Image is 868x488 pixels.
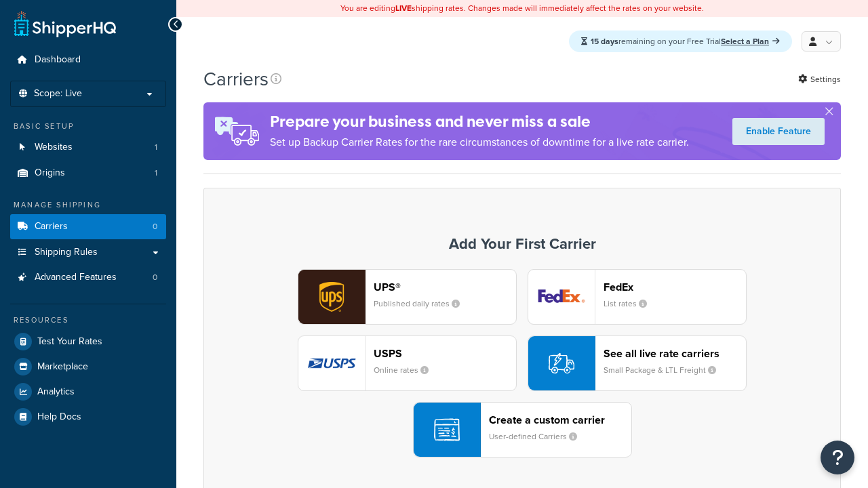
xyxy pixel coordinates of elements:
[10,199,166,211] div: Manage Shipping
[35,221,68,232] span: Carriers
[35,272,117,283] span: Advanced Features
[35,142,73,153] span: Websites
[203,66,269,92] h1: Carriers
[10,121,166,132] div: Basic Setup
[37,336,102,348] span: Test Your Rates
[298,270,365,324] img: ups logo
[298,269,517,325] button: ups logoUPS®Published daily rates
[604,298,658,310] small: List rates
[34,88,82,100] span: Scope: Live
[155,142,157,153] span: 1
[549,350,574,376] img: icon-carrier-liverate-becf4550.svg
[528,269,747,325] button: fedEx logoFedExList rates
[10,265,166,290] li: Advanced Features
[528,335,747,391] button: See all live rate carriersSmall Package & LTL Freight
[270,133,689,152] p: Set up Backup Carrier Rates for the rare circumstances of downtime for a live rate carrier.
[203,102,270,160] img: ad-rules-rateshop-fe6ec290ccb7230408bd80ed9643f0289d75e0ffd9eb532fc0e269fcd187b520.png
[298,335,517,391] button: usps logoUSPSOnline rates
[10,161,166,186] li: Origins
[374,347,516,360] header: USPS
[721,35,780,47] a: Select a Plan
[35,167,65,179] span: Origins
[10,214,166,239] a: Carriers 0
[604,347,746,360] header: See all live rate carriers
[37,386,75,398] span: Analytics
[155,167,157,179] span: 1
[821,441,854,474] button: Open Resource Center
[10,354,166,379] a: Marketplace
[10,405,166,429] a: Help Docs
[528,270,595,324] img: fedEx logo
[10,214,166,239] li: Carriers
[10,265,166,290] a: Advanced Features 0
[35,54,81,66] span: Dashboard
[591,35,618,47] strong: 15 days
[374,364,439,376] small: Online rates
[270,110,689,133] h4: Prepare your business and never miss a sale
[569,30,792,52] div: remaining on your Free Trial
[10,135,166,160] a: Websites 1
[14,10,116,37] a: ShipperHQ Home
[489,413,631,426] header: Create a custom carrier
[10,161,166,186] a: Origins 1
[298,336,365,390] img: usps logo
[374,281,516,293] header: UPS®
[374,298,471,310] small: Published daily rates
[153,272,157,283] span: 0
[604,281,746,293] header: FedEx
[434,417,460,443] img: icon-carrier-custom-c93b8a24.svg
[413,402,632,457] button: Create a custom carrierUser-defined Carriers
[798,70,841,89] a: Settings
[10,380,166,404] a: Analytics
[10,240,166,265] a: Shipping Rules
[35,247,98,258] span: Shipping Rules
[604,364,727,376] small: Small Package & LTL Freight
[37,361,88,373] span: Marketplace
[37,411,81,423] span: Help Docs
[10,329,166,354] a: Test Your Rates
[10,314,166,326] div: Resources
[489,430,588,443] small: User-defined Carriers
[218,236,827,252] h3: Add Your First Carrier
[153,221,157,232] span: 0
[395,2,412,14] b: LIVE
[732,118,825,145] a: Enable Feature
[10,135,166,160] li: Websites
[10,47,166,73] a: Dashboard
